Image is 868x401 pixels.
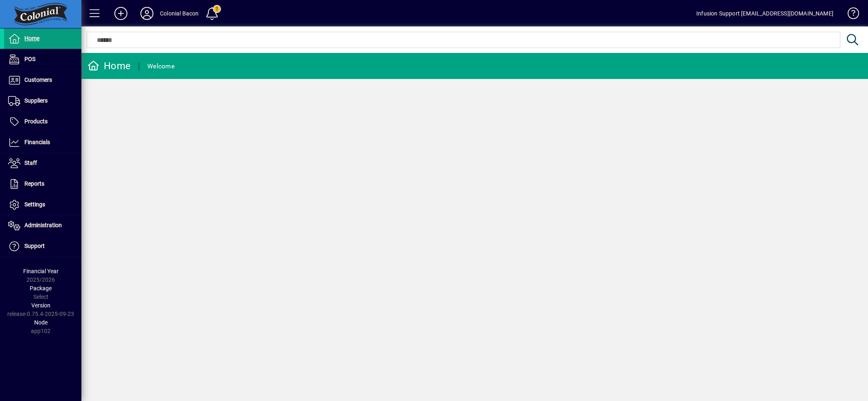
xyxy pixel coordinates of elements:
[4,112,81,132] a: Products
[24,222,62,228] span: Administration
[34,319,48,326] span: Node
[23,268,59,274] span: Financial Year
[24,97,48,104] span: Suppliers
[24,243,45,249] span: Support
[147,60,175,73] div: Welcome
[134,6,160,21] button: Profile
[87,59,131,72] div: Home
[24,160,37,166] span: Staff
[24,118,48,125] span: Products
[108,6,134,21] button: Add
[4,153,81,173] a: Staff
[4,236,81,256] a: Support
[160,7,199,20] div: Colonial Bacon
[24,77,52,83] span: Customers
[24,56,35,62] span: POS
[30,285,52,291] span: Package
[4,132,81,153] a: Financials
[4,174,81,194] a: Reports
[696,7,833,20] div: Infusion Support [EMAIL_ADDRESS][DOMAIN_NAME]
[842,2,858,28] a: Knowledge Base
[4,215,81,236] a: Administration
[4,49,81,70] a: POS
[4,70,81,90] a: Customers
[4,91,81,111] a: Suppliers
[24,201,45,208] span: Settings
[31,302,50,309] span: Version
[4,195,81,215] a: Settings
[24,35,39,42] span: Home
[24,180,44,187] span: Reports
[24,139,50,145] span: Financials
